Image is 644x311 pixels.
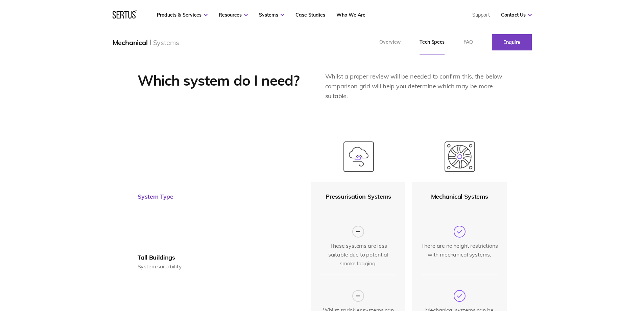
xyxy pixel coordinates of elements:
[138,193,173,201] div: System Type
[336,12,365,18] a: Who We Are
[157,12,208,18] a: Products & Services
[113,38,148,47] div: Mechanical
[138,254,299,262] div: Tall Buildings
[501,12,532,18] a: Contact Us
[325,72,507,101] div: Whilst a proper review will be needed to confirm this, the below comparison grid will help you de...
[138,263,299,270] div: System suitability
[219,12,248,18] a: Resources
[259,12,284,18] a: Systems
[370,30,410,54] a: Overview
[295,12,325,18] a: Case Studies
[431,193,488,201] div: Mechanical Systems
[138,72,305,90] h2: Which system do I need?
[153,38,180,47] div: Systems
[454,30,482,54] a: FAQ
[320,242,397,268] div: These systems are less suitable due to potential smoke logging.
[326,193,391,201] div: Pressurisation Systems
[492,34,532,50] a: Enquire
[522,232,644,311] iframe: Chat Widget
[421,242,498,259] div: There are no height restrictions with mechanical systems.
[472,12,490,18] a: Support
